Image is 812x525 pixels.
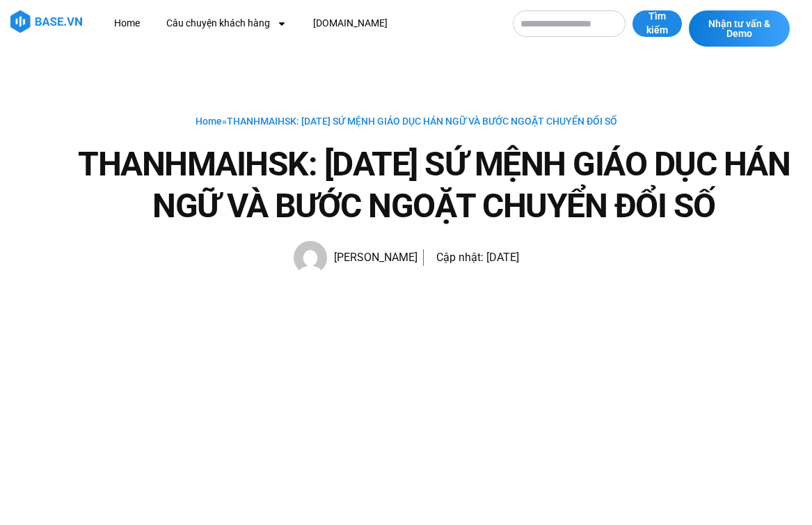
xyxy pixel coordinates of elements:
[632,10,682,37] button: Tìm kiếm
[227,116,617,127] span: THANHMAIHSK: [DATE] SỨ MỆNH GIÁO DỤC HÁN NGỮ VÀ BƯỚC NGOẶT CHUYỂN ĐỔI SỐ
[196,116,222,127] a: Home
[689,10,790,47] a: Nhận tư vấn & Demo
[104,10,500,36] nav: Menu
[294,241,327,274] img: Picture of Hạnh Hoàng
[294,241,417,274] a: Picture of Hạnh Hoàng [PERSON_NAME]
[436,251,484,264] span: Cập nhật:
[327,248,417,267] span: [PERSON_NAME]
[156,10,297,36] a: Câu chuyện khách hàng
[486,251,519,264] time: [DATE]
[703,19,776,38] span: Nhận tư vấn & Demo
[303,10,398,36] a: [DOMAIN_NAME]
[646,10,668,37] span: Tìm kiếm
[72,143,796,227] h1: THANHMAIHSK: [DATE] SỨ MỆNH GIÁO DỤC HÁN NGỮ VÀ BƯỚC NGOẶT CHUYỂN ĐỔI SỐ
[196,116,617,127] span: »
[104,10,150,36] a: Home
